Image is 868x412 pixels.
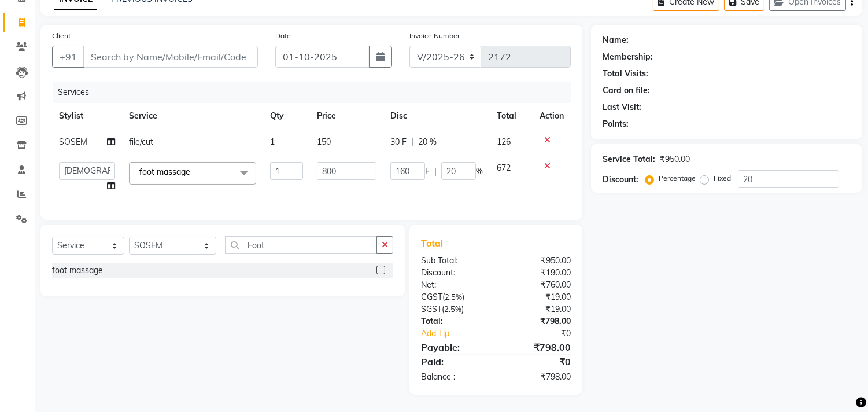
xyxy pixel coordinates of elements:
div: Discount: [412,267,496,279]
div: Total: [412,315,496,328]
div: ₹950.00 [496,255,580,267]
div: ₹950.00 [660,153,690,165]
th: Total [490,103,533,129]
th: Disc [383,103,490,129]
span: file/cut [129,137,153,147]
span: CGST [421,292,442,302]
label: Invoice Number [409,31,460,41]
div: Membership: [603,51,653,63]
label: Client [52,31,71,41]
th: Qty [263,103,310,129]
span: Total [421,237,448,249]
th: Action [533,103,571,129]
div: Services [53,82,579,103]
div: Payable: [412,340,496,354]
div: ₹190.00 [496,267,580,279]
label: Fixed [714,173,731,183]
div: Discount: [603,174,638,186]
span: F [425,165,430,178]
span: | [411,136,413,148]
div: Last Visit: [603,101,641,113]
th: Service [122,103,263,129]
div: Sub Total: [412,255,496,267]
span: SOSEM [59,137,87,147]
span: 2.5% [444,304,461,314]
div: Balance : [412,371,496,383]
span: SGST [421,304,442,314]
span: foot massage [139,167,190,177]
span: 1 [270,137,275,147]
div: Total Visits: [603,68,648,80]
span: 2.5% [445,292,462,301]
input: Search by Name/Mobile/Email/Code [83,46,258,68]
th: Stylist [52,103,122,129]
div: ₹798.00 [496,340,580,354]
div: ₹798.00 [496,315,580,328]
div: ₹19.00 [496,303,580,315]
div: Points: [603,118,629,130]
div: ₹0 [496,355,580,369]
span: | [434,165,437,178]
div: Name: [603,34,629,46]
span: 20 % [418,136,437,148]
div: ₹760.00 [496,279,580,291]
span: 150 [317,137,331,147]
div: ₹798.00 [496,371,580,383]
input: Search or Scan [225,236,377,254]
span: 126 [497,137,511,147]
a: x [190,167,195,177]
div: Service Total: [603,153,655,165]
div: Card on file: [603,84,650,97]
div: ₹0 [510,328,580,340]
span: % [476,165,483,178]
span: 30 F [390,136,407,148]
th: Price [310,103,384,129]
div: foot massage [52,264,103,277]
label: Percentage [659,173,696,183]
div: ( ) [412,303,496,315]
span: 672 [497,163,511,173]
div: ( ) [412,291,496,303]
div: Paid: [412,355,496,369]
div: Net: [412,279,496,291]
label: Date [275,31,291,41]
a: Add Tip [412,328,510,340]
div: ₹19.00 [496,291,580,303]
button: +91 [52,46,84,68]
